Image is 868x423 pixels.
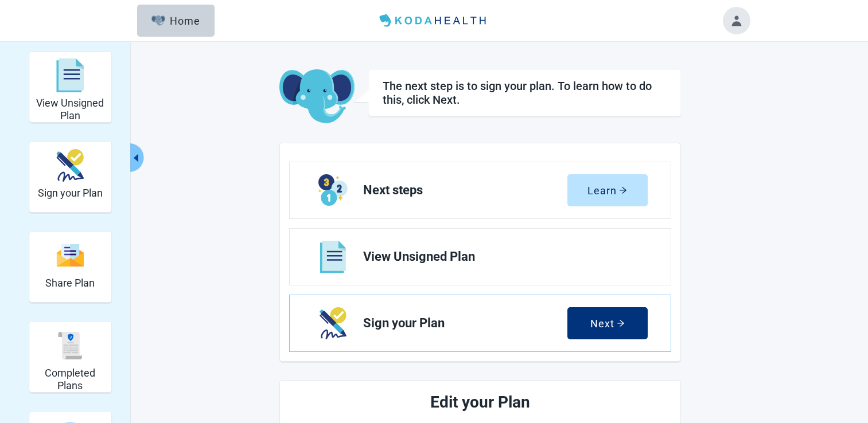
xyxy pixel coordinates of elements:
h2: Sign your Plan [38,187,103,199]
div: View Unsigned Plan [29,51,112,123]
span: arrow-right [617,319,625,327]
button: Collapse menu [130,143,144,172]
img: Koda Elephant [279,69,355,124]
h2: Completed Plans [34,367,107,391]
a: View View Unsigned Plan section [290,229,671,285]
span: arrow-right [619,186,627,194]
img: svg%3e [56,58,84,93]
div: Completed Plans [29,321,112,393]
img: make_plan_official-CpYJDfBD.svg [56,149,84,182]
span: Next steps [363,183,567,197]
img: svg%3e [56,243,84,268]
button: Toggle account menu [723,7,750,34]
div: Share Plan [29,231,112,303]
h1: The next step is to sign your plan. To learn how to do this, click Next. [383,79,667,107]
button: Learnarrow-right [567,174,648,206]
h2: Edit your Plan [332,390,628,415]
span: View Unsigned Plan [363,250,639,264]
img: Koda Health [375,11,493,30]
div: Home [151,15,201,26]
img: Elephant [151,15,166,26]
a: Learn Next steps section [290,162,671,218]
span: caret-left [131,152,142,163]
img: svg%3e [56,332,84,359]
button: Nextarrow-right [567,307,648,339]
a: Next Sign your Plan section [290,295,671,351]
h2: Share Plan [45,277,95,289]
span: Sign your Plan [363,316,567,330]
button: ElephantHome [137,5,215,37]
div: Learn [587,185,627,196]
div: Next [590,318,625,329]
div: Sign your Plan [29,141,112,213]
h2: View Unsigned Plan [34,97,107,122]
